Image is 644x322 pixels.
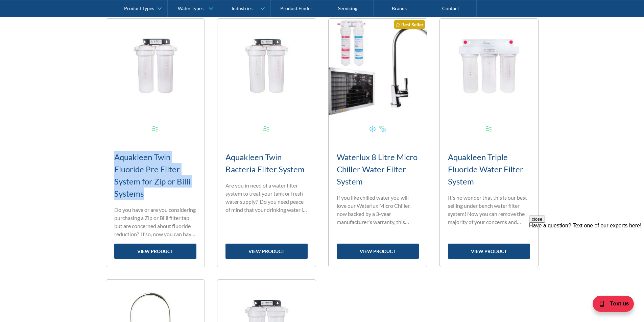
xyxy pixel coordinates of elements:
[448,244,530,259] a: view product
[329,19,427,117] img: Waterlux 8 Litre Micro Chiller Water Filter System
[225,244,308,259] a: view product
[114,151,196,200] h3: Aquakleen Twin Fluoride Pre Filter System for Zip or Billi Systems
[337,151,419,188] h3: Waterlux 8 Litre Micro Chiller Water Filter System
[232,5,253,11] div: Industries
[114,206,196,238] p: Do you have or are you considering purchasing a Zip or Billi filter tap but are concerned about f...
[337,194,419,226] p: If you like chilled water you will love our Waterlux Micro Chiller, now backed by a 3-year manufa...
[114,244,196,259] a: view product
[529,216,644,297] iframe: podium webchat widget prompt
[217,19,316,117] img: Aquakleen Twin Bacteria Filter System
[178,5,204,11] div: Water Types
[440,19,538,117] img: Aquakleen Triple Fluoride Water Filter System
[337,244,419,259] a: view product
[124,5,154,11] div: Product Types
[448,194,530,226] p: It's no wonder that this is our best selling under bench water filter system! Now you can remove ...
[225,151,308,175] h3: Aquakleen Twin Bacteria Filter System
[225,181,308,214] p: Are you in need of a water filter system to treat your tank or fresh water supply? Do you need pe...
[576,288,644,322] iframe: podium webchat widget bubble
[106,19,205,117] img: Aquakleen Twin Fluoride Pre Filter System for Zip or Billi Systems
[448,151,530,188] h3: Aquakleen Triple Fluoride Water Filter System
[394,20,425,29] div: Best Seller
